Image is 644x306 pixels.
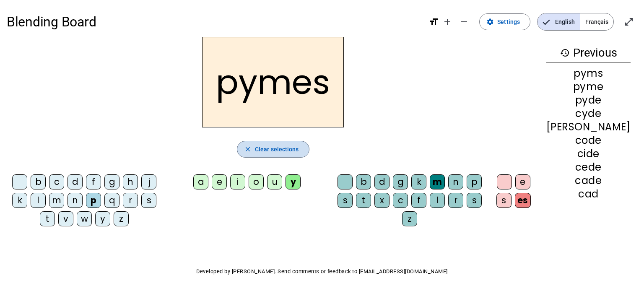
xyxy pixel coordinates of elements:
div: m [49,193,64,208]
div: cide [546,149,631,159]
button: Decrease font size [456,13,473,30]
div: k [12,193,27,208]
div: cyde [546,109,631,119]
span: Settings [497,17,520,27]
mat-button-toggle-group: Language selection [537,13,614,31]
div: v [58,211,73,226]
div: w [77,211,92,226]
div: [PERSON_NAME] [546,122,631,132]
div: c [49,174,64,189]
button: Settings [479,13,530,30]
div: pyms [546,68,631,78]
div: e [212,174,227,189]
div: a [193,174,208,189]
div: f [411,193,426,208]
div: pyme [546,82,631,92]
mat-icon: open_in_full [624,17,634,27]
div: s [338,193,353,208]
div: g [393,174,408,189]
div: t [356,193,371,208]
span: Français [580,13,613,30]
div: u [267,174,282,189]
div: r [448,193,463,208]
h3: Previous [546,44,631,62]
mat-icon: settings [486,18,494,26]
div: i [230,174,245,189]
div: n [68,193,83,208]
div: c [393,193,408,208]
div: e [515,174,530,189]
div: y [95,211,110,226]
div: b [356,174,371,189]
div: cade [546,176,631,186]
div: o [249,174,264,189]
div: s [496,193,512,208]
div: z [402,211,417,226]
div: h [123,174,138,189]
div: r [123,193,138,208]
div: q [104,193,119,208]
div: g [104,174,119,189]
mat-icon: remove [459,17,469,27]
div: s [141,193,156,208]
div: p [467,174,482,189]
div: es [515,193,531,208]
span: English [538,13,580,30]
div: x [374,193,390,208]
mat-icon: add [442,17,452,27]
button: Clear selections [237,141,309,158]
div: l [31,193,46,208]
mat-icon: history [560,48,570,58]
div: j [141,174,156,189]
div: l [430,193,445,208]
div: z [114,211,129,226]
span: Clear selections [255,144,299,154]
div: d [374,174,390,189]
div: cede [546,162,631,172]
div: b [31,174,46,189]
div: s [467,193,482,208]
div: cad [546,189,631,199]
p: Developed by [PERSON_NAME]. Send comments or feedback to [EMAIL_ADDRESS][DOMAIN_NAME] [7,267,637,277]
mat-icon: close [244,145,252,153]
div: f [86,174,101,189]
h2: pymes [202,37,344,127]
div: d [68,174,83,189]
div: p [86,193,101,208]
div: n [448,174,463,189]
mat-icon: format_size [429,17,439,27]
div: m [430,174,445,189]
h1: Blending Board [7,8,422,35]
button: Increase font size [439,13,456,30]
div: k [411,174,426,189]
div: code [546,135,631,145]
div: pyde [546,95,631,105]
div: y [286,174,301,189]
div: t [40,211,55,226]
button: Enter full screen [621,13,637,30]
